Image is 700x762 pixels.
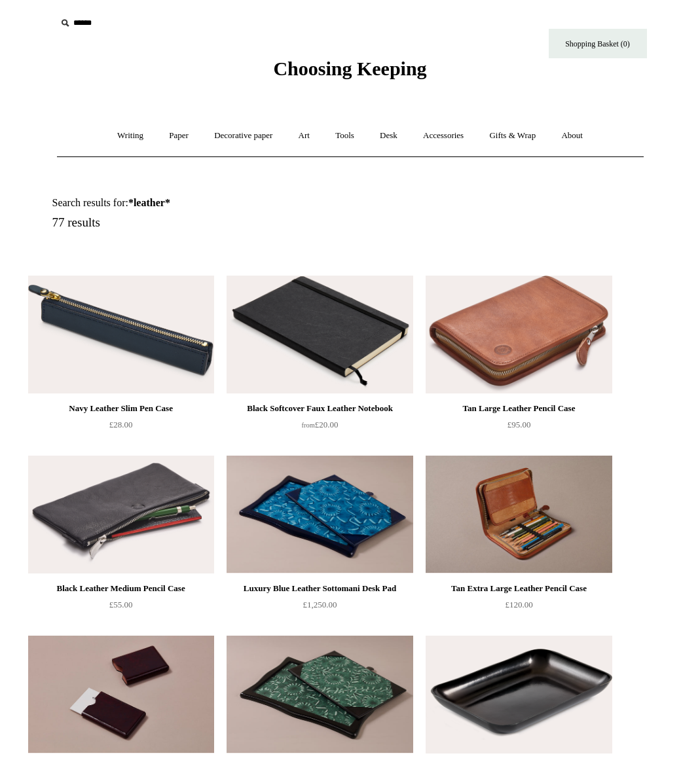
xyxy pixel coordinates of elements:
span: £55.00 [109,600,133,609]
span: £20.00 [302,420,339,429]
span: Choosing Keeping [273,58,426,79]
h1: Search results for: [52,196,365,209]
img: Luxury Blue Leather Sottomani Desk Pad [227,456,413,573]
a: Tortoise Choosing Keeping Leather Card Holder Tortoise Choosing Keeping Leather Card Holder [28,636,214,753]
a: Black Leather Medium Pencil Case Black Leather Medium Pencil Case [28,456,214,573]
img: Navy Leather Slim Pen Case [28,276,214,393]
span: £1,250.00 [303,600,337,609]
img: Black Leather Medium Pencil Case [28,456,214,573]
a: Accessories [411,118,475,153]
img: Tan Large Leather Pencil Case [426,276,612,393]
a: Desk [368,118,409,153]
a: Tan Extra Large Leather Pencil Case Tan Extra Large Leather Pencil Case [426,456,612,573]
a: Art [287,118,322,153]
a: Paper [157,118,200,153]
span: £28.00 [109,420,133,429]
div: Black Softcover Faux Leather Notebook [230,401,409,416]
a: Black Softcover Faux Leather Notebook from£20.00 [227,401,413,454]
a: Decorative paper [202,118,284,153]
div: Navy Leather Slim Pen Case [31,401,211,416]
a: Tan Large Leather Pencil Case Tan Large Leather Pencil Case [426,276,612,393]
div: Black Leather Medium Pencil Case [31,581,211,596]
a: Luxury Black Leather Sottomani Desk Pad Luxury Black Leather Sottomani Desk Pad [227,636,413,753]
a: Navy Leather Slim Pen Case Navy Leather Slim Pen Case [28,276,214,393]
a: Black Leather Medium Pencil Case £55.00 [28,581,214,634]
a: Writing [105,118,155,153]
span: £120.00 [505,600,532,609]
a: Gifts & Wrap [477,118,547,153]
a: Choosing Keeping [273,68,426,77]
a: Tan Large Leather Pencil Case £95.00 [426,401,612,454]
a: About [549,118,595,153]
a: Luxury Blue Leather Sottomani Desk Pad Luxury Blue Leather Sottomani Desk Pad [227,456,413,573]
a: Shopping Basket (0) [549,29,647,58]
span: from [302,422,315,429]
img: Tan Extra Large Leather Pencil Case [426,456,612,573]
img: Moulded Leather Tray [426,636,612,753]
img: Tortoise Choosing Keeping Leather Card Holder [28,636,214,753]
span: £95.00 [507,420,531,429]
div: Luxury Blue Leather Sottomani Desk Pad [230,581,409,596]
img: Black Softcover Faux Leather Notebook [227,276,413,393]
a: Tools [323,118,366,153]
div: Tan Extra Large Leather Pencil Case [429,581,608,596]
a: Moulded Leather Tray Moulded Leather Tray [426,636,612,753]
div: Tan Large Leather Pencil Case [429,401,608,416]
img: Luxury Black Leather Sottomani Desk Pad [227,636,413,753]
a: Tan Extra Large Leather Pencil Case £120.00 [426,581,612,634]
a: Luxury Blue Leather Sottomani Desk Pad £1,250.00 [227,581,413,634]
a: Black Softcover Faux Leather Notebook Black Softcover Faux Leather Notebook [227,276,413,393]
h5: 77 results [52,215,365,230]
a: Navy Leather Slim Pen Case £28.00 [28,401,214,454]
